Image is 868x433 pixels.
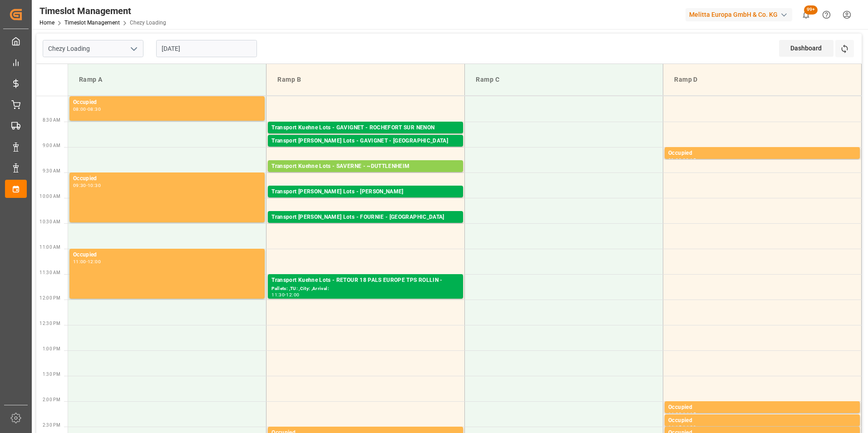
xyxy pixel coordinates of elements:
div: Pallets: ,TU: 176,City: [GEOGRAPHIC_DATA],Arrival: [DATE] 00:00:00 [271,222,459,230]
button: show 100 new notifications [796,5,816,25]
input: DD-MM-YYYY [156,40,257,57]
span: 10:30 AM [39,219,60,224]
button: Melitta Europa GmbH & Co. KG [686,6,796,23]
div: Ramp B [274,71,457,88]
div: Timeslot Management [39,4,166,18]
span: 9:30 AM [43,168,60,173]
span: 2:00 PM [43,397,60,402]
div: Ramp D [671,71,854,88]
div: Transport Kuehne Lots - GAVIGNET - ROCHEFORT SUR NENON [271,123,459,133]
div: 11:30 [271,293,285,297]
span: 2:30 PM [43,423,60,428]
span: 11:00 AM [39,245,60,250]
div: Pallets: ,TU: ,City: ,Arrival: [271,285,459,293]
div: Dashboard [779,40,833,57]
div: 10:30 [88,183,101,187]
span: 99+ [804,5,818,15]
div: - [681,425,683,429]
div: Pallets: 3,TU: 130,City: ROCHEFORT SUR NENON,Arrival: [DATE] 00:00:00 [271,133,459,140]
span: 12:30 PM [39,321,60,326]
div: Occupied [73,98,261,107]
div: 08:00 [73,107,86,111]
div: - [86,183,88,187]
div: - [86,260,88,264]
input: Type to search/select [43,40,143,57]
span: 11:30 AM [39,270,60,275]
span: 10:00 AM [39,194,60,199]
div: 12:00 [88,260,101,264]
div: 09:00 [668,158,681,162]
div: Occupied [668,149,856,158]
div: Occupied [73,251,261,260]
div: 11:00 [73,260,86,264]
span: 12:00 PM [39,295,60,300]
div: 09:15 [683,158,696,162]
div: Ramp A [75,71,259,88]
div: 14:30 [683,425,696,429]
div: - [681,412,683,416]
button: open menu [127,42,140,56]
div: Melitta Europa GmbH & Co. KG [686,8,792,21]
div: Pallets: 5,TU: 296,City: CARQUEFOU,Arrival: [DATE] 00:00:00 [271,197,459,204]
a: Home [39,20,54,26]
button: Help Center [816,5,837,25]
div: Transport Kuehne Lots - SAVERNE - ~DUTTLENHEIM [271,162,459,171]
div: Occupied [668,403,856,412]
div: - [681,158,683,162]
div: - [86,107,88,111]
div: Occupied [668,416,856,425]
div: Ramp C [472,71,656,88]
span: 8:30 AM [43,118,60,123]
div: 14:15 [668,425,681,429]
div: - [285,293,286,297]
div: 09:30 [73,183,86,187]
span: 1:30 PM [43,372,60,377]
div: 14:15 [683,412,696,416]
div: Occupied [73,174,261,183]
span: 9:00 AM [43,143,60,148]
div: Transport [PERSON_NAME] Lots - FOURNIE - [GEOGRAPHIC_DATA] [271,213,459,222]
span: 1:00 PM [43,346,60,351]
div: Transport Kuehne Lots - RETOUR 18 PALS EUROPE TPS ROLLIN - [271,276,459,285]
div: 12:00 [286,293,299,297]
a: Timeslot Management [64,20,120,26]
div: Transport [PERSON_NAME] Lots - [PERSON_NAME] [271,187,459,197]
div: Pallets: 16,TU: 626,City: [GEOGRAPHIC_DATA],Arrival: [DATE] 00:00:00 [271,146,459,153]
div: Pallets: 1,TU: 70,City: ~[GEOGRAPHIC_DATA],Arrival: [DATE] 00:00:00 [271,171,459,179]
div: Transport [PERSON_NAME] Lots - GAVIGNET - [GEOGRAPHIC_DATA] [271,137,459,146]
div: 08:30 [88,107,101,111]
div: 14:00 [668,412,681,416]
